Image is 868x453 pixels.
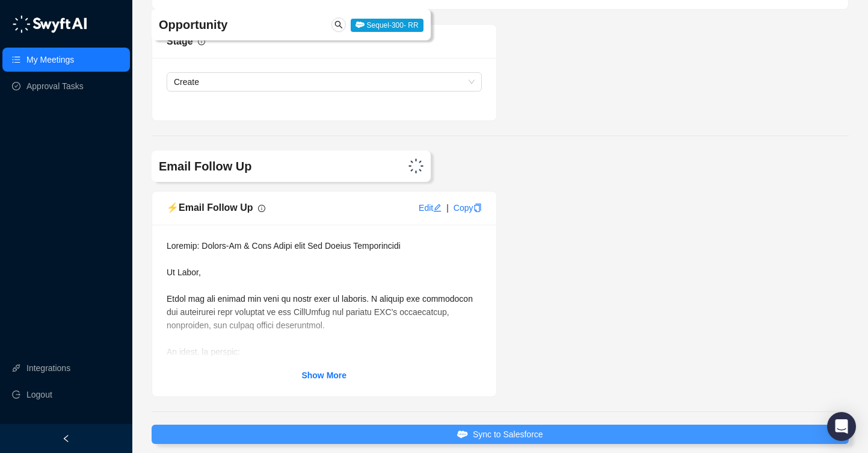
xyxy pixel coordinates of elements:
img: Swyft Logo [408,158,423,173]
span: search [334,20,343,29]
a: Edit [419,203,442,213]
div: | [446,201,449,214]
h5: ⚡️ Email Follow Up [167,201,253,215]
h4: Opportunity [159,16,310,33]
span: Sync to Salesforce [473,428,543,441]
span: edit [433,204,442,212]
button: Sync to Salesforce [152,425,849,444]
span: logout [12,390,20,399]
strong: Show More [301,370,346,380]
a: Approval Tasks [26,74,84,98]
div: Stage [167,34,193,49]
span: Create [174,73,475,91]
div: Open Intercom Messenger [827,412,856,441]
span: copy [473,204,482,212]
h4: Email Follow Up [159,158,310,175]
span: info-circle [198,38,205,45]
a: Sequel-300- RR [351,20,423,30]
a: My Meetings [26,48,74,72]
a: Copy [454,203,482,213]
img: logo-05li4sbe.png [12,15,87,33]
a: Integrations [26,356,70,380]
span: info-circle [258,205,265,212]
span: Logout [26,383,52,407]
span: Sequel-300- RR [351,19,423,32]
span: left [62,434,70,443]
